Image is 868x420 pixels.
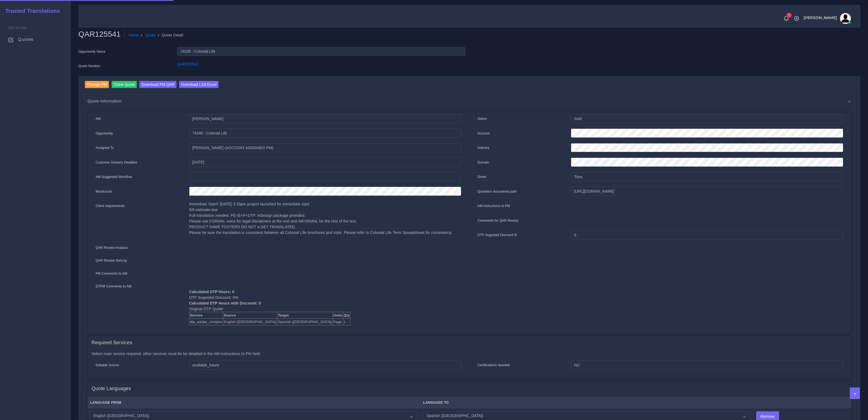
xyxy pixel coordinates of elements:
[84,94,855,108] div: Quote information
[478,145,490,150] label: Industry
[478,116,487,121] label: Status
[189,312,223,319] th: Service
[92,351,847,357] p: Select main service required, other services must be be detailed in the AM instructions to PM field.
[189,143,461,152] input: pm
[92,386,131,392] h4: Quote Languages
[96,203,125,208] label: Client requirements
[333,319,343,325] td: Page
[223,319,277,325] td: English ([GEOGRAPHIC_DATA])
[88,98,122,104] span: Quote information
[801,13,853,24] a: [PERSON_NAME]avatar
[840,13,851,24] img: avatar
[156,32,183,38] li: Quote Detail
[96,131,113,136] label: Opportunity
[96,189,112,194] label: Wordcount
[343,312,350,319] th: Qty
[478,363,510,368] label: Certifications Needed
[78,30,125,39] h2: QAR125541
[139,81,177,88] input: Download PM QAR
[189,301,261,305] b: Calculated DTP Hours with Discount: 0
[8,26,26,30] span: Sections
[92,340,132,346] h4: Required Services
[804,16,837,20] span: [PERSON_NAME]
[96,284,132,289] label: DTPM Comments to AM
[478,218,518,223] label: Comments for QAR Review
[781,15,791,21] a: 1
[478,131,490,136] label: Account
[85,81,109,88] input: Change PM
[223,312,277,319] th: Source
[112,81,137,88] input: Clone Quote
[333,312,343,319] th: Units
[78,49,106,54] label: Opportunity Name
[786,12,792,18] span: 1
[185,283,465,325] div: DTP Sugested Discount: 0% Original DTP Quote:
[277,312,333,319] th: Target
[1,7,60,15] a: Trusted Translations
[78,64,100,68] label: Quote Number
[478,203,510,208] label: AM instructions to PM
[478,233,517,237] label: DTP Sugested Discount %
[96,174,132,179] label: AM Suggested Workflow
[96,145,114,150] label: Assigned To
[343,319,350,325] td: 1
[189,290,234,294] b: Calculated DTP Hours: 0
[128,32,139,38] a: Home
[478,189,517,194] label: Quotation documents path
[96,258,127,263] label: QAR Review Sent by
[96,160,137,165] label: Customer Delivery Deadline
[177,62,198,66] a: QAR125541
[1,8,60,14] h2: Trusted Translations
[277,319,333,325] td: Spanish ([GEOGRAPHIC_DATA])
[18,36,33,42] span: Quotes
[478,160,489,165] label: Domain
[96,363,119,368] label: Editable Source
[189,319,223,325] td: dtp_adobe_complex
[189,201,461,236] p: Immediate Start!! [DATE] 3:15pm project launched for immediate start 9/8 estimate due Full transl...
[420,397,753,408] th: Language To
[88,397,420,408] th: Language From
[96,245,128,250] label: QAR Review Analysis
[96,271,127,276] label: PM Comments to AM
[179,81,219,88] input: Download LSA Excel
[4,34,67,45] a: Quotes
[96,116,101,121] label: AM
[478,174,487,179] label: Driver
[145,32,156,38] a: Quote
